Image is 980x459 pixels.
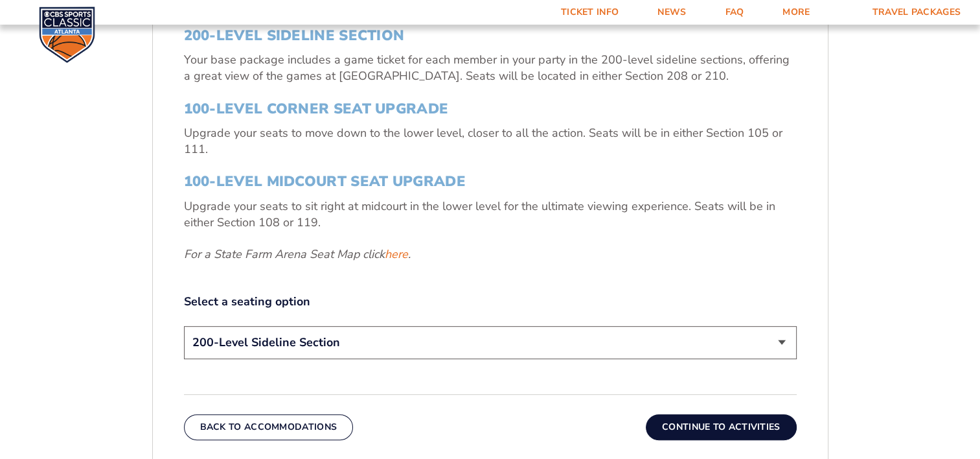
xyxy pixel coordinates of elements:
[646,414,797,440] button: Continue To Activities
[184,173,797,190] h3: 100-Level Midcourt Seat Upgrade
[184,294,797,310] label: Select a seating option
[184,27,797,44] h3: 200-Level Sideline Section
[184,100,797,117] h3: 100-Level Corner Seat Upgrade
[184,52,797,84] p: Your base package includes a game ticket for each member in your party in the 200-level sideline ...
[39,6,95,63] img: CBS Sports Classic
[184,198,797,231] p: Upgrade your seats to sit right at midcourt in the lower level for the ultimate viewing experienc...
[385,246,408,263] a: here
[184,246,411,262] em: For a State Farm Arena Seat Map click .
[184,414,354,440] button: Back To Accommodations
[184,125,797,158] p: Upgrade your seats to move down to the lower level, closer to all the action. Seats will be in ei...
